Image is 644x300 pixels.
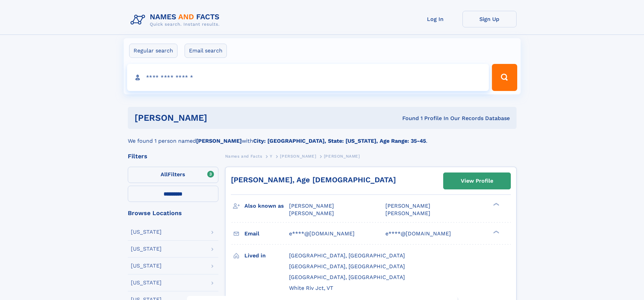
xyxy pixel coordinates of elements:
[244,250,289,261] h3: Lived in
[225,152,262,160] a: Names and Facts
[128,129,517,145] div: We found 1 person named with .
[128,153,218,159] div: Filters
[280,152,316,160] a: [PERSON_NAME]
[461,173,493,189] div: View Profile
[128,167,218,183] label: Filters
[289,203,334,209] span: [PERSON_NAME]
[129,44,177,58] label: Regular search
[196,138,242,144] b: [PERSON_NAME]
[408,11,462,27] a: Log In
[385,203,430,209] span: [PERSON_NAME]
[289,263,405,270] span: [GEOGRAPHIC_DATA], [GEOGRAPHIC_DATA]
[444,173,510,189] a: View Profile
[253,138,426,144] b: City: [GEOGRAPHIC_DATA], State: [US_STATE], Age Range: 35-45
[289,274,405,280] span: [GEOGRAPHIC_DATA], [GEOGRAPHIC_DATA]
[244,228,289,239] h3: Email
[289,252,405,259] span: [GEOGRAPHIC_DATA], [GEOGRAPHIC_DATA]
[492,64,517,91] button: Search Button
[280,154,316,159] span: [PERSON_NAME]
[135,114,305,122] h1: [PERSON_NAME]
[127,64,489,91] input: search input
[289,285,333,291] span: White Riv Jct, VT
[289,210,334,216] span: [PERSON_NAME]
[492,202,500,207] div: ❯
[131,229,162,235] div: [US_STATE]
[324,154,360,159] span: [PERSON_NAME]
[231,176,396,184] a: [PERSON_NAME], Age [DEMOGRAPHIC_DATA]
[185,44,227,58] label: Email search
[128,11,225,29] img: Logo Names and Facts
[131,246,162,252] div: [US_STATE]
[270,154,272,159] span: Y
[492,230,500,234] div: ❯
[305,115,510,122] div: Found 1 Profile In Our Records Database
[462,11,517,27] a: Sign Up
[131,263,162,269] div: [US_STATE]
[161,171,168,178] span: All
[385,210,430,216] span: [PERSON_NAME]
[131,280,162,285] div: [US_STATE]
[244,200,289,212] h3: Also known as
[270,152,272,160] a: Y
[128,210,218,216] div: Browse Locations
